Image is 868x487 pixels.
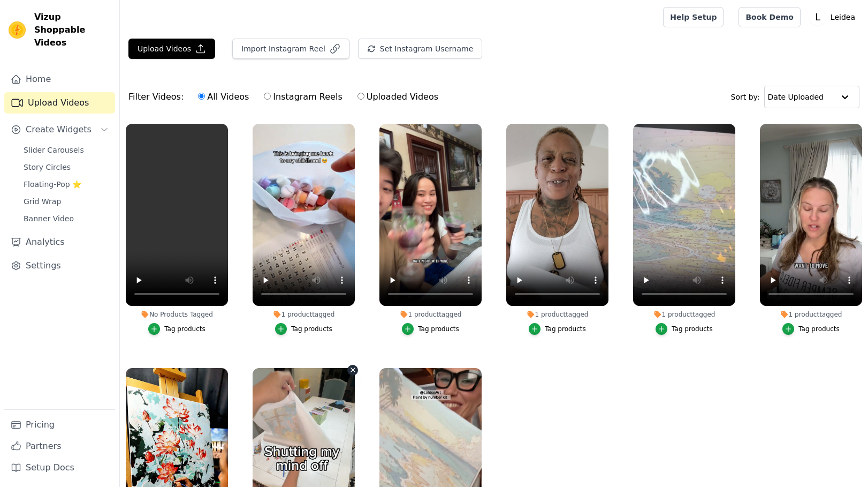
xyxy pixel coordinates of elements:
a: Setup Docs [4,457,115,478]
span: Story Circles [24,162,71,173]
span: Slider Carousels [24,145,84,155]
a: Floating-Pop ⭐ [17,177,115,192]
a: Settings [4,255,115,276]
div: 1 product tagged [760,310,862,319]
button: Import Instagram Reel [232,39,349,59]
div: Tag products [545,325,586,333]
div: No Products Tagged [126,310,228,319]
input: Instagram Reels [264,93,271,100]
button: Tag products [656,323,713,335]
input: Uploaded Videos [357,93,364,100]
input: All Videos [198,93,205,100]
label: Instagram Reels [263,90,342,104]
span: Grid Wrap [24,196,61,207]
label: All Videos [197,90,249,104]
span: Floating-Pop ⭐ [24,179,81,190]
button: Tag products [275,323,332,335]
a: Story Circles [17,160,115,175]
div: 1 product tagged [253,310,355,319]
a: Grid Wrap [17,194,115,209]
p: Leidea [826,8,859,27]
a: Upload Videos [4,92,115,114]
div: Sort by: [731,86,860,108]
div: Tag products [798,325,840,333]
img: Vizup [9,21,26,39]
a: Analytics [4,231,115,253]
span: Vizup Shoppable Videos [34,11,111,49]
label: Uploaded Videos [357,90,439,104]
div: 1 product tagged [633,310,735,319]
button: Tag products [529,323,586,335]
div: Tag products [291,325,332,333]
a: Pricing [4,414,115,436]
text: L [815,12,820,23]
button: Set Instagram Username [358,39,482,59]
span: Create Widgets [26,123,92,136]
button: Tag products [402,323,459,335]
button: Tag products [782,323,840,335]
div: 1 product tagged [379,310,482,319]
div: Tag products [418,325,459,333]
a: Help Setup [663,7,724,27]
span: Banner Video [24,213,74,224]
button: Tag products [148,323,205,335]
button: L Leidea [809,8,859,27]
button: Create Widgets [4,119,115,140]
a: Banner Video [17,211,115,226]
button: Upload Videos [128,39,215,59]
div: 1 product tagged [506,310,608,319]
a: Book Demo [738,7,800,27]
a: Partners [4,436,115,457]
a: Slider Carousels [17,143,115,158]
div: Tag products [672,325,713,333]
a: Home [4,69,115,90]
button: Video Delete [347,365,358,376]
div: Tag products [164,325,205,333]
div: Filter Videos: [128,85,444,109]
